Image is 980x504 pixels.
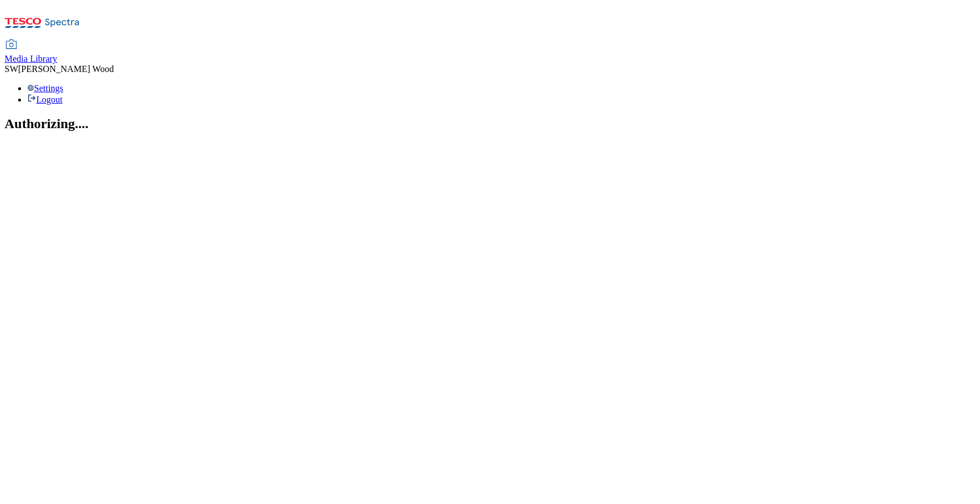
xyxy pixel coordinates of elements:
span: SW [5,64,18,74]
a: Logout [27,95,62,104]
span: Media Library [5,54,57,63]
span: [PERSON_NAME] Wood [18,64,114,74]
a: Media Library [5,40,57,64]
h2: Authorizing.... [5,116,975,132]
a: Settings [27,83,64,93]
